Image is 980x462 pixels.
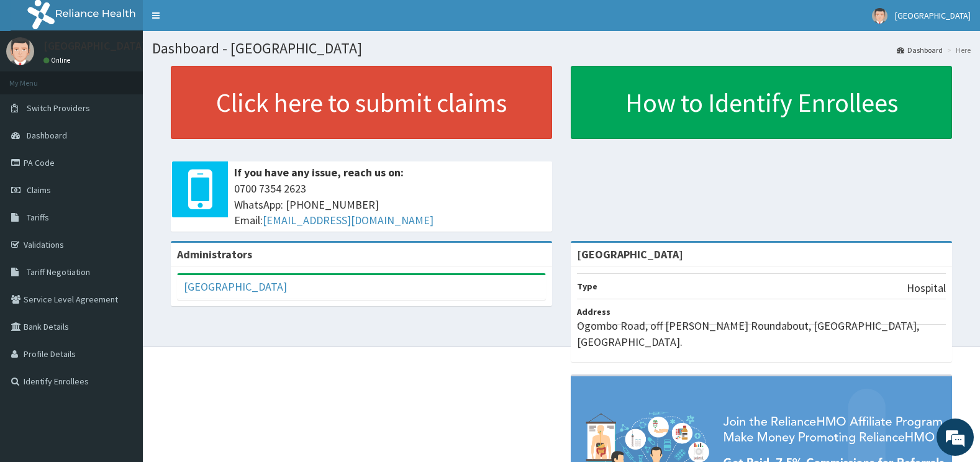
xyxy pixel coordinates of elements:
a: Dashboard [897,45,943,55]
strong: [GEOGRAPHIC_DATA] [577,247,683,261]
b: Type [577,281,597,292]
a: [GEOGRAPHIC_DATA] [184,279,287,294]
span: Tariffs [27,212,49,223]
span: [GEOGRAPHIC_DATA] [895,10,971,21]
a: [EMAIL_ADDRESS][DOMAIN_NAME] [263,213,433,227]
span: 0700 7354 2623 WhatsApp: [PHONE_NUMBER] Email: [234,181,546,229]
img: User Image [6,37,34,65]
p: Ogombo Road, off [PERSON_NAME] Roundabout, [GEOGRAPHIC_DATA], [GEOGRAPHIC_DATA]. [577,318,946,350]
a: Online [43,56,73,65]
a: How to Identify Enrollees [571,66,952,139]
span: Claims [27,184,51,196]
b: If you have any issue, reach us on: [234,165,404,179]
b: Administrators [177,247,252,261]
p: [GEOGRAPHIC_DATA] [43,40,146,52]
li: Here [944,45,971,55]
span: Switch Providers [27,102,90,114]
a: Click here to submit claims [171,66,552,139]
b: Address [577,306,610,317]
img: User Image [872,8,887,24]
span: Tariff Negotiation [27,266,90,278]
span: Dashboard [27,130,67,141]
h1: Dashboard - [GEOGRAPHIC_DATA] [152,40,971,57]
p: Hospital [907,280,946,296]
